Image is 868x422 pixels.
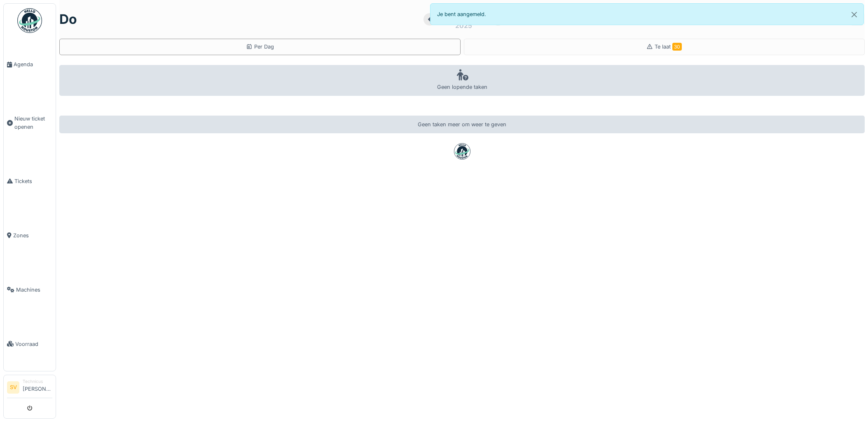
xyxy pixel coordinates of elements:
[4,37,56,92] a: Agenda
[15,340,52,348] span: Voorraad
[59,116,865,133] div: Geen taken meer om weer te geven
[17,8,42,33] img: Badge_color-CXgf-gQk.svg
[14,177,52,185] span: Tickets
[246,43,274,51] div: Per Dag
[23,378,52,385] div: Technicus
[4,92,56,154] a: Nieuw ticket openen
[23,378,52,396] li: [PERSON_NAME]
[845,4,863,26] button: Close
[455,21,472,30] div: 2025
[59,65,865,96] div: Geen lopende taken
[14,60,52,68] span: Agenda
[655,44,682,50] span: Te laat
[59,12,77,27] h1: do
[4,208,56,262] a: Zones
[7,378,52,398] a: SV Technicus[PERSON_NAME]
[4,262,56,317] a: Machines
[14,115,52,130] span: Nieuw ticket openen
[454,143,470,160] img: badge-BVDL4wpA.svg
[4,317,56,371] a: Voorraad
[7,381,19,394] li: SV
[4,154,56,208] a: Tickets
[16,286,52,294] span: Machines
[430,3,864,25] div: Je bent aangemeld.
[13,232,52,239] span: Zones
[672,43,682,51] span: 30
